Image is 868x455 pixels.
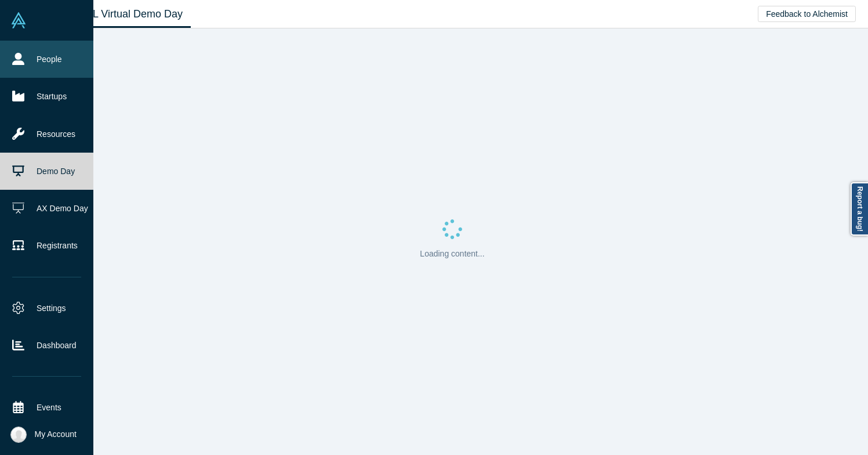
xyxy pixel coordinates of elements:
[49,1,191,28] a: Class XL Virtual Demo Day
[10,427,27,443] img: Katinka Harsányi's Account
[758,6,856,22] button: Feedback to Alchemist
[10,12,27,28] img: Alchemist Vault Logo
[35,428,77,440] span: My Account
[10,427,77,443] button: My Account
[851,182,868,236] a: Report a bug!
[420,248,484,260] p: Loading content...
